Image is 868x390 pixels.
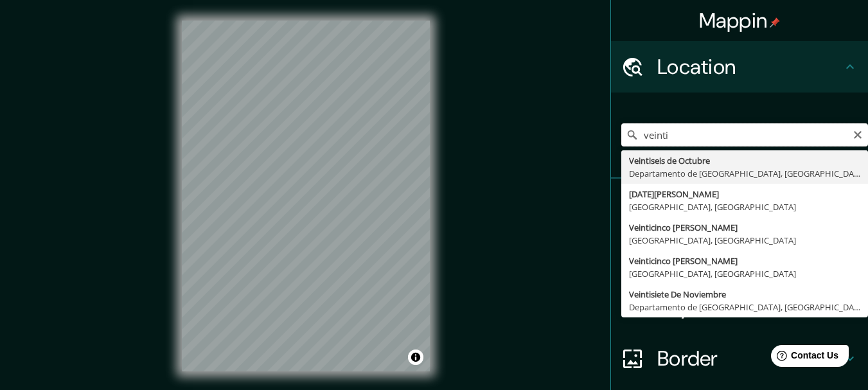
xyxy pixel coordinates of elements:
div: [DATE][PERSON_NAME] [629,188,860,200]
div: Location [611,41,868,93]
div: Layout [611,281,868,333]
div: Style [611,230,868,281]
h4: Layout [657,294,842,320]
button: Toggle attribution [408,350,423,365]
img: pin-icon.png [770,17,780,28]
div: Veintisiete De Noviembre [629,288,860,301]
h4: Border [657,346,842,371]
canvas: Map [182,21,430,371]
h4: Mappin [699,8,781,33]
div: Veinticinco [PERSON_NAME] [629,254,860,267]
div: Departamento de [GEOGRAPHIC_DATA], [GEOGRAPHIC_DATA] [629,167,860,180]
iframe: Help widget launcher [754,340,854,376]
input: Pick your city or area [621,123,868,146]
button: Clear [853,128,863,140]
div: Border [611,333,868,384]
div: [GEOGRAPHIC_DATA], [GEOGRAPHIC_DATA] [629,200,860,213]
div: [GEOGRAPHIC_DATA], [GEOGRAPHIC_DATA] [629,234,860,247]
div: Veintiseis de Octubre [629,154,860,167]
div: Veinticinco [PERSON_NAME] [629,221,860,234]
div: Pins [611,179,868,230]
div: [GEOGRAPHIC_DATA], [GEOGRAPHIC_DATA] [629,267,860,280]
h4: Location [657,54,842,80]
div: Departamento de [GEOGRAPHIC_DATA], [GEOGRAPHIC_DATA] [629,301,860,314]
